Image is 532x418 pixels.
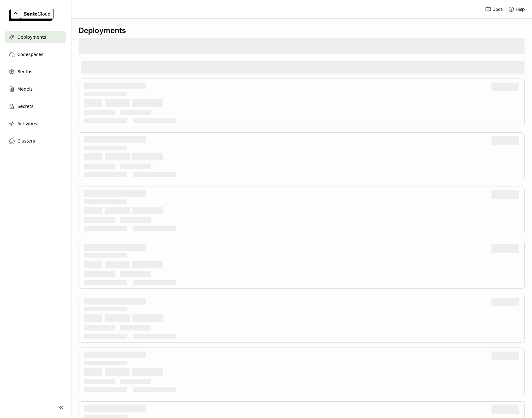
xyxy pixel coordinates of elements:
[516,6,525,12] span: Help
[17,103,33,110] span: Secrets
[17,85,32,93] span: Models
[5,135,66,147] a: Clusters
[5,100,66,113] a: Secrets
[492,6,503,12] span: Docs
[17,68,32,75] span: Bentos
[508,6,525,12] div: Help
[17,137,35,145] span: Clusters
[79,26,525,35] div: Deployments
[5,66,66,78] a: Bentos
[5,117,66,130] a: Activities
[17,120,37,127] span: Activities
[5,83,66,95] a: Models
[9,9,54,21] img: logo
[17,51,43,58] span: Codespaces
[17,33,46,41] span: Deployments
[485,6,503,12] a: Docs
